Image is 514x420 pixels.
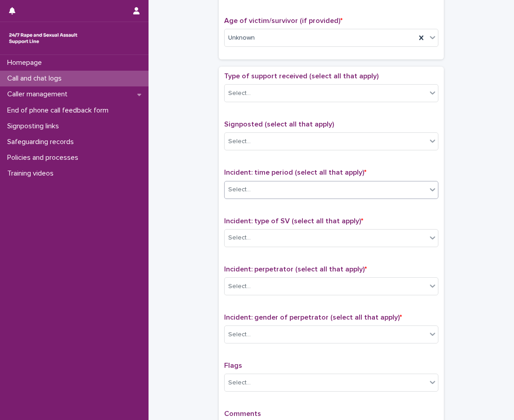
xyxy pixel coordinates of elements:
[4,90,75,99] p: Caller management
[4,74,69,83] p: Call and chat logs
[4,154,86,162] p: Policies and processes
[224,362,242,369] span: Flags
[224,121,334,128] span: Signposted (select all that apply)
[4,59,49,67] p: Homepage
[224,410,261,417] span: Comments
[228,378,251,388] div: Select...
[224,217,363,225] span: Incident: type of SV (select all that apply)
[224,169,366,176] span: Incident: time period (select all that apply)
[228,330,251,339] div: Select...
[224,17,343,24] span: Age of victim/survivor (if provided)
[228,33,255,43] span: Unknown
[228,282,251,291] div: Select...
[224,72,379,80] span: Type of support received (select all that apply)
[228,89,251,98] div: Select...
[4,106,116,115] p: End of phone call feedback form
[224,266,367,273] span: Incident: perpetrator (select all that apply)
[4,169,61,178] p: Training videos
[228,233,251,243] div: Select...
[4,122,66,131] p: Signposting links
[228,137,251,146] div: Select...
[7,29,79,47] img: rhQMoQhaT3yELyF149Cw
[224,314,402,321] span: Incident: gender of perpetrator (select all that apply)
[4,138,81,146] p: Safeguarding records
[228,185,251,194] div: Select...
